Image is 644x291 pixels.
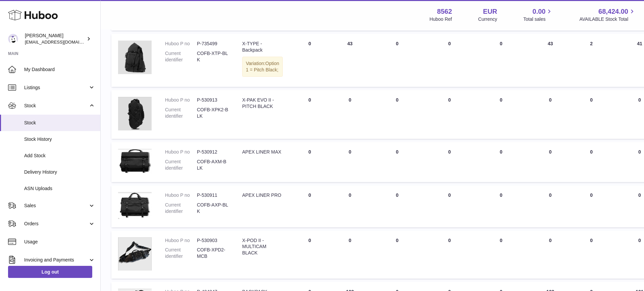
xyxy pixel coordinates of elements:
a: 68,424.00 AVAILABLE Stock Total [579,7,636,22]
span: Stock History [24,136,95,142]
span: Invoicing and Payments [24,257,88,263]
td: 0 [370,142,424,182]
a: 0.00 Total sales [523,7,553,22]
span: Stock [24,120,95,126]
dd: P-735499 [197,41,229,47]
dt: Huboo P no [165,97,197,103]
div: Huboo Ref [430,16,452,22]
td: 0 [370,90,424,139]
span: 0 [500,149,502,155]
dd: COFB-AXM-BLK [197,159,229,171]
img: product image [118,97,152,130]
span: Total sales [523,16,553,22]
dt: Huboo P no [165,149,197,155]
span: Listings [24,84,88,91]
td: 0 [289,90,330,139]
td: 0 [424,231,475,279]
td: 0 [330,90,370,139]
span: 0.00 [533,7,546,16]
strong: EUR [483,7,497,16]
td: 0 [528,90,573,139]
span: ASN Uploads [24,185,95,192]
td: 0 [573,231,610,279]
td: 0 [528,185,573,227]
div: APEX LINER MAX [242,149,283,155]
dd: COFB-XPK2-BLK [197,107,229,119]
img: product image [118,237,152,271]
div: Variation: [242,57,283,77]
div: X-PAK EVO II - PITCH BLACK [242,97,283,110]
dt: Huboo P no [165,237,197,244]
span: [EMAIL_ADDRESS][DOMAIN_NAME] [25,39,99,45]
td: 0 [289,185,330,227]
span: Usage [24,239,95,245]
div: Currency [478,16,497,22]
span: AVAILABLE Stock Total [579,16,636,22]
img: fumi@codeofbell.com [8,34,18,44]
td: 0 [573,90,610,139]
dt: Current identifier [165,202,197,215]
img: product image [118,41,152,74]
td: 0 [424,34,475,87]
span: My Dashboard [24,66,95,73]
dt: Current identifier [165,50,197,63]
span: 68,424.00 [598,7,628,16]
span: 0 [500,97,502,103]
dd: COFB-AXP-BLK [197,202,229,215]
dd: P-530913 [197,97,229,103]
dd: COFB-XTP-BLK [197,50,229,63]
td: 0 [528,142,573,182]
strong: 8562 [437,7,452,16]
td: 0 [289,34,330,87]
span: Sales [24,202,88,209]
td: 0 [424,90,475,139]
dd: P-530912 [197,149,229,155]
td: 0 [370,185,424,227]
span: 0 [500,41,502,46]
dt: Current identifier [165,107,197,119]
td: 0 [370,34,424,87]
span: Delivery History [24,169,95,175]
div: [PERSON_NAME] [25,33,85,45]
td: 0 [370,231,424,279]
td: 0 [330,185,370,227]
td: 0 [573,185,610,227]
dd: COFB-XPD2-MCB [197,247,229,259]
span: Orders [24,221,88,227]
span: 0 [500,192,502,198]
span: Add Stock [24,153,95,159]
td: 0 [424,142,475,182]
td: 0 [573,142,610,182]
td: 43 [330,34,370,87]
td: 0 [330,142,370,182]
div: X-POD II - MULTICAM BLACK [242,237,283,256]
td: 0 [528,231,573,279]
img: product image [118,192,152,219]
dt: Huboo P no [165,192,197,198]
img: product image [118,149,152,174]
td: 0 [289,142,330,182]
td: 2 [573,34,610,87]
dd: P-530911 [197,192,229,198]
div: APEX LINER PRO [242,192,283,198]
div: X-TYPE - Backpack [242,41,283,53]
span: Stock [24,103,88,109]
td: 0 [289,231,330,279]
dt: Huboo P no [165,41,197,47]
td: 43 [528,34,573,87]
dt: Current identifier [165,247,197,259]
dd: P-530903 [197,237,229,244]
td: 0 [330,231,370,279]
span: 0 [500,238,502,243]
dt: Current identifier [165,159,197,171]
td: 0 [424,185,475,227]
a: Log out [8,266,92,278]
